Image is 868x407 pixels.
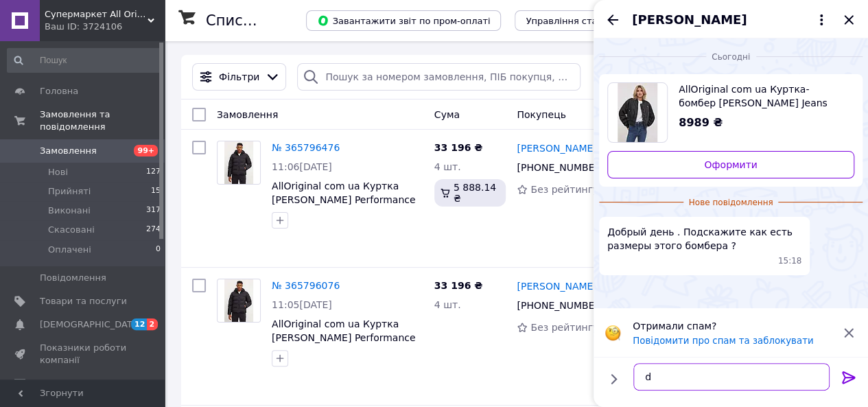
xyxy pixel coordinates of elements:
a: № 365796476 [272,142,340,153]
button: Завантажити звіт по пром-оплаті [306,10,501,31]
button: Повідомити про спам та заблокувати [633,336,813,346]
span: Головна [40,85,78,97]
span: Прийняті [48,185,91,198]
span: 15 [151,185,161,198]
span: 15:18 12.10.2025 [778,255,802,267]
a: Оформити [607,151,854,178]
button: Показати кнопки [605,370,622,388]
a: [PERSON_NAME] [517,141,596,155]
textarea: d [633,363,830,391]
span: Без рейтингу [530,322,598,333]
span: Нове повідомлення [683,197,779,209]
input: Пошук [7,48,162,73]
span: Повідомлення [40,272,106,284]
span: 12 [131,318,147,330]
button: Назад [605,12,621,28]
a: Фото товару [217,141,261,185]
div: 5 888.14 ₴ [434,179,506,207]
span: 317 [146,205,161,217]
a: [PERSON_NAME] [517,279,596,293]
span: Товари та послуги [40,295,127,307]
div: 12.10.2025 [599,49,863,63]
img: Фото товару [224,279,253,322]
span: Сьогодні [706,51,755,63]
span: Фільтри [219,70,259,84]
h1: Список замовлень [206,12,345,29]
a: AllOriginal com ua Куртка [PERSON_NAME] Performance чоловіча колір чорний зимова 00GMF4O514 РОЗМІ... [272,181,423,246]
div: [PHONE_NUMBER] [514,296,605,315]
span: Супермаркет All Original [45,8,148,21]
span: 127 [146,166,161,178]
button: [PERSON_NAME] [632,11,830,29]
span: Виконані [48,205,91,217]
img: :face_with_monocle: [605,325,621,341]
span: 4 шт. [434,161,461,172]
img: Фото товару [224,141,253,184]
span: 11:06[DATE] [272,161,332,172]
span: 33 196 ₴ [434,280,483,291]
span: [PERSON_NAME] [632,11,747,29]
div: Ваш ID: 3724106 [45,21,165,33]
a: № 365796076 [272,280,340,291]
span: Добрый день . Подскажите как есть размеры этого бомбера ? [607,225,801,253]
a: Переглянути товар [607,82,854,143]
span: Показники роботи компанії [40,342,127,367]
button: Управління статусами [515,10,642,31]
span: Cума [434,109,460,120]
span: Нові [48,166,68,178]
span: 11:05[DATE] [272,299,332,310]
p: Отримали спам? [633,319,832,333]
span: 8989 ₴ [679,116,723,129]
span: Замовлення [40,145,97,157]
span: Оплачені [48,244,91,256]
span: 33 196 ₴ [434,142,483,153]
div: [PHONE_NUMBER] [514,158,605,177]
span: [DEMOGRAPHIC_DATA] [40,318,141,331]
span: 0 [156,244,161,256]
span: Відгуки [40,378,75,391]
a: AllOriginal com ua Куртка [PERSON_NAME] Performance чоловіча колір чорний зимова 00GMF4O514 РОЗМІ... [272,318,423,384]
input: Пошук за номером замовлення, ПІБ покупця, номером телефону, Email, номером накладної [297,63,580,91]
button: Закрити [841,12,857,28]
span: Замовлення та повідомлення [40,108,165,133]
span: AllOriginal com ua Куртка-бомбер [PERSON_NAME] Jeans жіночий колір чорний перехідна РОЗМІРИ ЗАПИТ... [679,82,843,110]
span: Покупець [517,109,565,120]
span: 274 [146,224,161,236]
span: Завантажити звіт по пром-оплаті [317,14,490,27]
a: Фото товару [217,279,261,323]
span: Скасовані [48,224,95,236]
span: 99+ [134,145,158,156]
span: Замовлення [217,109,278,120]
span: 4 шт. [434,299,461,310]
span: 2 [147,318,158,330]
span: Без рейтингу [530,184,598,195]
img: 5263304917_w100_h100_alloriginal-com-ua.jpg [618,83,657,142]
span: Управління статусами [526,16,631,26]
